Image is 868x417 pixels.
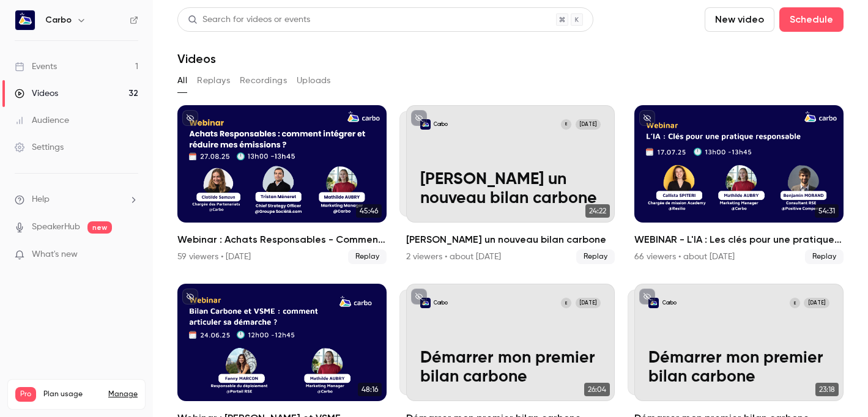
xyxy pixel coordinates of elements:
[634,105,844,264] a: 54:31WEBINAR - L'IA : Les clés pour une pratique responsable66 viewers • about [DATE]Replay
[406,105,615,264] li: Démarrer un nouveau bilan carbone
[815,204,839,218] span: 54:31
[177,105,387,264] li: Webinar : Achats Responsables - Comment intégrer et réduire mes émissions du scope 3 ?
[32,193,50,206] span: Help
[789,297,801,309] div: E
[32,221,80,234] a: SpeakerHub
[804,298,829,308] span: [DATE]
[15,193,138,206] li: help-dropdown-opener
[177,105,387,264] a: 45:46Webinar : Achats Responsables - Comment intégrer et réduire mes émissions du scope 3 ?59 vie...
[177,71,187,90] button: All
[705,7,774,32] button: New video
[15,61,57,73] div: Events
[240,71,287,90] button: Recordings
[177,7,844,410] section: Videos
[434,300,448,307] p: Carbo
[406,232,615,247] h2: [PERSON_NAME] un nouveau bilan carbone
[584,383,610,396] span: 26:04
[634,232,844,247] h2: WEBINAR - L'IA : Les clés pour une pratique responsable
[815,383,839,396] span: 23:18
[434,121,448,128] p: Carbo
[182,289,198,304] button: unpublished
[43,389,101,399] span: Plan usage
[634,105,844,264] li: WEBINAR - L'IA : Les clés pour une pratique responsable
[15,387,36,402] span: Pro
[356,204,382,218] span: 45:46
[177,232,387,247] h2: Webinar : Achats Responsables - Comment intégrer et réduire mes émissions du scope 3 ?
[297,71,331,90] button: Uploads
[15,114,69,127] div: Audience
[15,10,35,30] img: Carbo
[45,14,72,26] h6: Carbo
[576,298,601,308] span: [DATE]
[411,289,427,304] button: unpublished
[177,251,251,263] div: 59 viewers • [DATE]
[197,71,230,90] button: Replays
[639,289,655,304] button: unpublished
[15,87,58,100] div: Videos
[662,300,677,307] p: Carbo
[406,251,501,263] div: 2 viewers • about [DATE]
[560,297,572,309] div: E
[15,141,64,153] div: Settings
[648,349,829,387] p: Démarrer mon premier bilan carbone
[406,105,615,264] a: Démarrer un nouveau bilan carboneCarboE[DATE][PERSON_NAME] un nouveau bilan carbone24:22Démarrer ...
[639,110,655,126] button: unpublished
[576,119,601,130] span: [DATE]
[420,349,601,387] p: Démarrer mon premier bilan carbone
[805,249,844,264] span: Replay
[560,119,572,130] div: E
[634,251,735,263] div: 66 viewers • about [DATE]
[32,248,78,261] span: What's new
[182,110,198,126] button: unpublished
[576,249,615,264] span: Replay
[358,383,382,396] span: 48:16
[177,51,216,66] h1: Videos
[124,249,138,260] iframe: Noticeable Trigger
[108,389,138,399] a: Manage
[585,204,610,218] span: 24:22
[411,110,427,126] button: unpublished
[188,13,310,26] div: Search for videos or events
[420,171,601,208] p: [PERSON_NAME] un nouveau bilan carbone
[87,221,112,234] span: new
[348,249,387,264] span: Replay
[779,7,844,32] button: Schedule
